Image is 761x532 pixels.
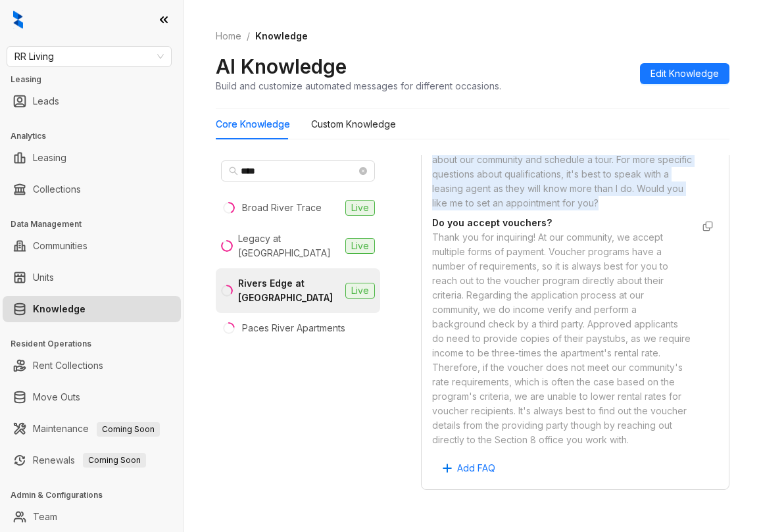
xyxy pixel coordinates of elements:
[3,416,181,442] li: Maintenance
[3,384,181,410] li: Move Outs
[33,88,59,114] a: Leads
[242,201,322,215] div: Broad River Trace
[33,233,87,259] a: Communities
[432,458,506,479] button: Add FAQ
[3,145,181,171] li: Leasing
[311,117,396,132] div: Custom Knowledge
[242,321,345,335] div: Paces River Apartments
[11,218,184,230] h3: Data Management
[11,74,184,85] h3: Leasing
[3,88,181,114] li: Leads
[216,117,290,132] div: Core Knowledge
[238,231,340,260] div: Legacy at [GEOGRAPHIC_DATA]
[216,79,501,93] div: Build and customize automated messages for different occasions.
[345,283,375,299] span: Live
[83,453,146,468] span: Coming Soon
[3,296,181,322] li: Knowledge
[33,504,57,530] a: Team
[651,66,719,81] span: Edit Knowledge
[345,200,375,216] span: Live
[33,176,81,203] a: Collections
[33,384,80,410] a: Move Outs
[255,30,308,41] span: Knowledge
[11,489,184,501] h3: Admin & Configurations
[11,338,184,350] h3: Resident Operations
[3,264,181,291] li: Units
[3,504,181,530] li: Team
[216,54,347,79] h2: AI Knowledge
[3,233,181,259] li: Communities
[33,352,103,379] a: Rent Collections
[432,230,692,447] div: Thank you for inquiring! At our community, we accept multiple forms of payment. Voucher programs ...
[359,167,367,175] span: close-circle
[213,29,244,43] a: Home
[247,29,250,43] li: /
[33,264,54,291] a: Units
[432,217,552,228] strong: Do you accept vouchers?
[229,166,238,176] span: search
[345,238,375,254] span: Live
[13,11,23,29] img: logo
[33,296,86,322] a: Knowledge
[97,422,160,437] span: Coming Soon
[238,276,340,305] div: Rivers Edge at [GEOGRAPHIC_DATA]
[14,47,164,66] span: RR Living
[11,130,184,142] h3: Analytics
[33,447,146,473] a: RenewalsComing Soon
[640,63,729,84] button: Edit Knowledge
[457,461,495,475] span: Add FAQ
[3,176,181,203] li: Collections
[3,352,181,379] li: Rent Collections
[3,447,181,473] li: Renewals
[33,145,66,171] a: Leasing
